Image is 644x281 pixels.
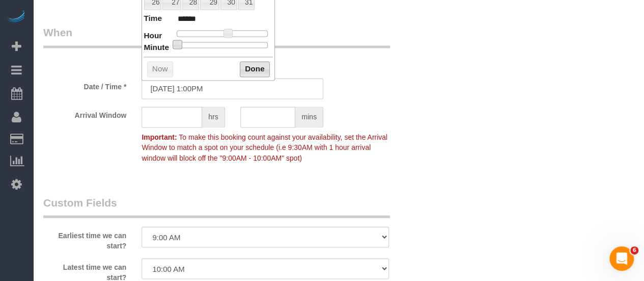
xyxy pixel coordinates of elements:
[142,133,387,162] span: To make this booking count against your availability, set the Arrival Window to match a spot on y...
[144,42,169,55] dt: Minute
[630,246,638,254] span: 6
[147,61,173,78] button: Now
[43,195,390,218] legend: Custom Fields
[609,246,634,271] iframe: Intercom live chat
[144,13,162,25] dt: Time
[142,78,323,99] input: MM/DD/YYYY HH:MM
[36,78,134,92] label: Date / Time *
[36,226,134,250] label: Earliest time we can start?
[43,25,390,48] legend: When
[6,10,26,24] img: Automaid Logo
[202,107,225,127] span: hrs
[142,133,177,141] strong: Important:
[240,61,270,78] button: Done
[295,107,323,127] span: mins
[36,107,134,120] label: Arrival Window
[144,30,162,43] dt: Hour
